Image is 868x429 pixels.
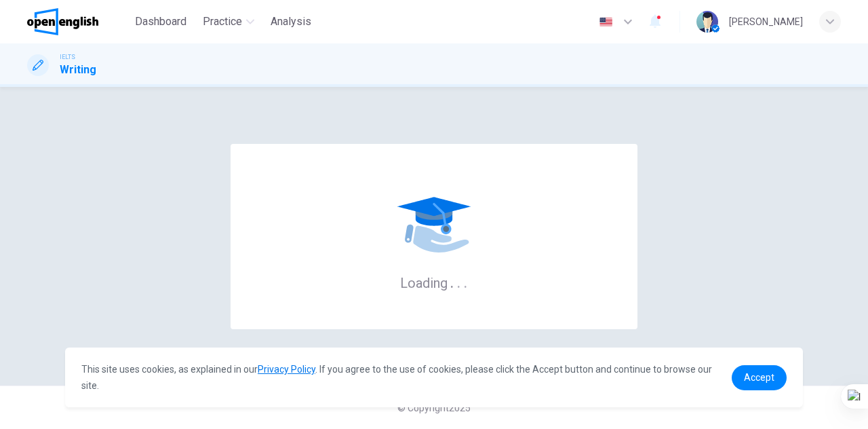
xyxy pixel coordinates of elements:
[81,364,712,391] span: This site uses cookies, as explained in our . If you agree to the use of cookies, please click th...
[65,348,803,407] div: cookieconsent
[27,8,98,35] img: OpenEnglish logo
[463,270,468,293] h6: .
[732,365,787,390] a: dismiss cookie message
[456,270,461,293] h6: .
[60,62,96,78] h1: Writing
[203,14,242,30] span: Practice
[265,10,317,34] button: Analysis
[197,10,260,34] button: Practice
[400,274,468,291] h6: Loading
[135,14,186,30] span: Dashboard
[744,372,774,383] span: Accept
[450,270,454,293] h6: .
[597,17,614,27] img: en
[130,10,192,34] button: Dashboard
[271,14,311,30] span: Analysis
[60,52,75,62] span: IELTS
[258,364,315,375] a: Privacy Policy
[729,14,803,30] div: [PERSON_NAME]
[27,8,130,35] a: OpenEnglish logo
[397,403,471,413] span: © Copyright 2025
[696,11,718,33] img: Profile picture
